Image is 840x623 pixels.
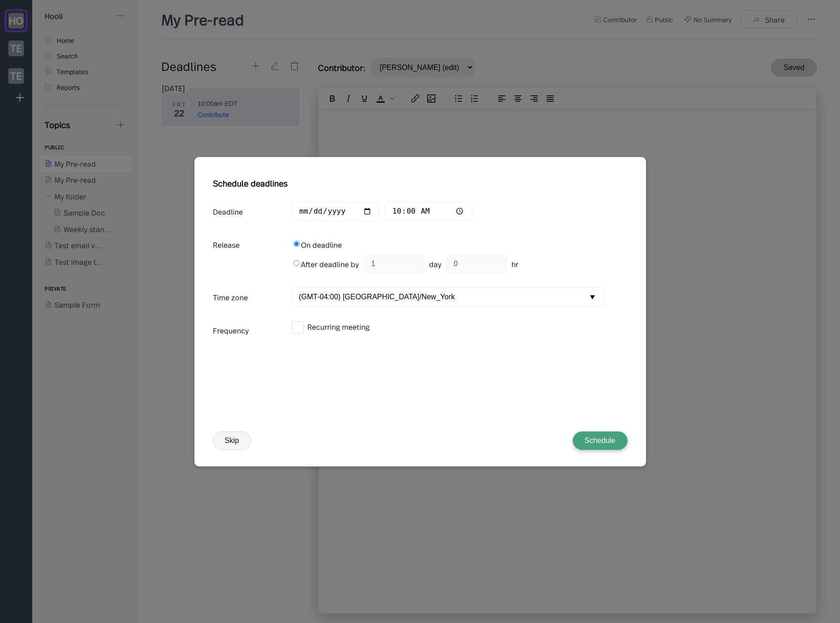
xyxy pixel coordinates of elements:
[213,206,287,221] div: Deadline
[301,239,342,250] label: On deadline
[511,259,518,269] div: hr
[429,259,441,269] div: day
[446,254,507,274] input: Select
[213,292,287,302] div: Time zone
[573,431,628,450] button: Schedule
[301,259,359,269] label: After deadline by
[213,431,251,450] button: Skip
[213,239,287,269] div: Release
[364,254,424,274] input: Select
[291,320,370,333] label: Recurring meeting
[291,287,605,307] input: Select
[213,325,287,335] div: Frequency
[213,174,288,188] div: Schedule deadlines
